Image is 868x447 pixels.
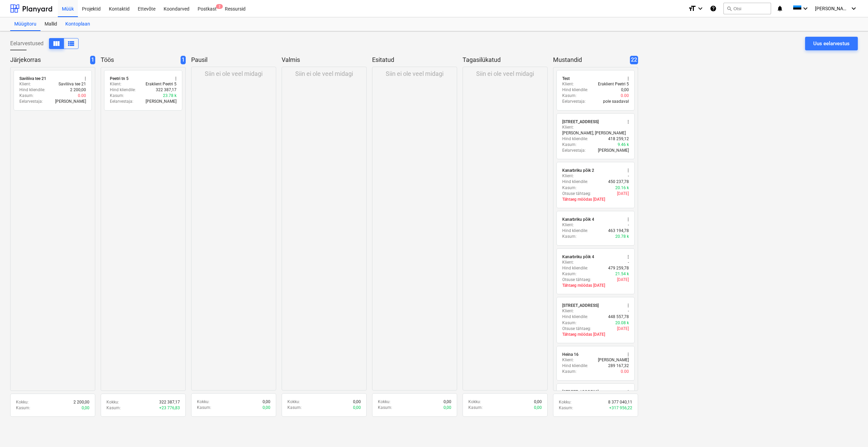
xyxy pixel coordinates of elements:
div: Test [562,76,570,81]
p: Klient : [562,173,574,179]
div: [STREET_ADDRESS] [562,119,599,125]
button: Otsi [723,3,771,14]
p: [PERSON_NAME] [598,357,629,363]
p: Kasum : [562,320,577,326]
p: pole saadaval [603,99,629,104]
p: 0,00 [444,399,451,405]
p: Kokku : [378,399,390,405]
p: Kokku : [287,399,300,405]
p: 0.00 [78,93,86,99]
p: 0,00 [444,405,451,411]
p: Kasum : [19,93,34,99]
span: 22 [630,56,638,64]
p: 0,00 [82,405,89,411]
div: Heina 16 [562,352,579,357]
a: Müügitoru [10,17,40,31]
p: 23.78 k [163,93,177,99]
p: Järjekorras [10,56,87,64]
div: Eelarvestused [10,38,79,49]
span: Kuva veergudena [52,39,61,48]
div: Kanarbriku põik 4 [562,254,594,260]
p: Hind kliendile : [562,265,588,271]
p: Kasum : [197,405,211,411]
p: + 317 956,22 [609,405,632,411]
p: Kasum : [110,93,124,99]
p: 20.16 k [615,185,629,191]
p: Eraklient Peetri 5 [598,81,629,87]
p: Siin ei ole veel midagi [386,70,444,78]
p: Hind kliendile : [562,363,588,369]
span: more_vert [173,76,179,81]
div: Peetri tn 5 [110,76,129,81]
p: Eelarvestaja : [110,99,133,104]
p: - [628,260,629,265]
p: Kasum : [562,271,577,277]
div: Uus eelarvestus [813,39,850,48]
p: [PERSON_NAME] [598,148,629,153]
span: Kuva veergudena [67,39,75,48]
p: 463 194,78 [608,228,629,234]
p: Kasum : [378,405,392,411]
p: Otsuse tähtaeg : [562,191,591,197]
p: Eraklient Peetri 5 [146,81,177,87]
p: 0,00 [353,405,361,411]
p: 8 377 040,11 [608,399,632,405]
p: 0,00 [534,405,542,411]
p: Hind kliendile : [562,136,588,142]
p: Kasum : [562,93,577,99]
p: Eelarvestaja : [562,99,586,104]
p: [PERSON_NAME], [PERSON_NAME] [562,130,626,136]
p: Hind kliendile : [110,87,136,93]
p: [DATE] [617,326,629,332]
p: Klient : [110,81,121,87]
p: Otsuse tähtaeg : [562,326,591,332]
div: Kanarbriku põik 2 [562,168,594,173]
p: Hind kliendile : [562,314,588,320]
div: Saviliiva tee 21 [19,76,46,81]
p: Kokku : [106,399,119,405]
p: Siin ei ole veel midagi [476,70,534,78]
span: more_vert [625,217,631,222]
p: - [628,173,629,179]
i: format_size [688,4,696,13]
span: 1 [181,56,186,64]
p: 418 259,12 [608,136,629,142]
p: 0.00 [621,369,629,375]
p: 2 200,00 [70,87,86,93]
span: 2 [216,4,223,9]
p: Klient : [562,81,574,87]
i: notifications [777,4,783,13]
p: 0,00 [353,399,361,405]
p: Tähtaeg möödas [DATE] [562,332,629,337]
p: Kokku : [197,399,210,405]
p: Klient : [562,260,574,265]
p: 0,00 [534,399,542,405]
p: 289 167,32 [608,363,629,369]
p: Kokku : [559,399,571,405]
span: more_vert [625,303,631,308]
i: Abikeskus [710,4,717,13]
p: [DATE] [617,277,629,283]
p: 21.54 k [615,271,629,277]
i: keyboard_arrow_down [696,4,704,13]
p: Eelarvestaja : [562,148,586,153]
a: Kontoplaan [61,17,94,31]
span: more_vert [625,76,631,81]
span: more_vert [625,389,631,395]
span: more_vert [83,76,88,81]
p: Eelarvestaja : [19,99,43,104]
p: Kokku : [468,399,481,405]
p: 20.78 k [615,234,629,239]
p: Kasum : [562,185,577,191]
p: Hind kliendile : [562,228,588,234]
p: Saviliiva tee 21 [59,81,86,87]
p: + 23 776,83 [159,405,180,411]
p: 322 387,17 [159,399,180,405]
p: Klient : [562,125,574,130]
p: Pausil [191,56,273,64]
p: Tagasilükatud [463,56,545,64]
p: Siin ei ole veel midagi [205,70,263,78]
p: 0,00 [263,399,270,405]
